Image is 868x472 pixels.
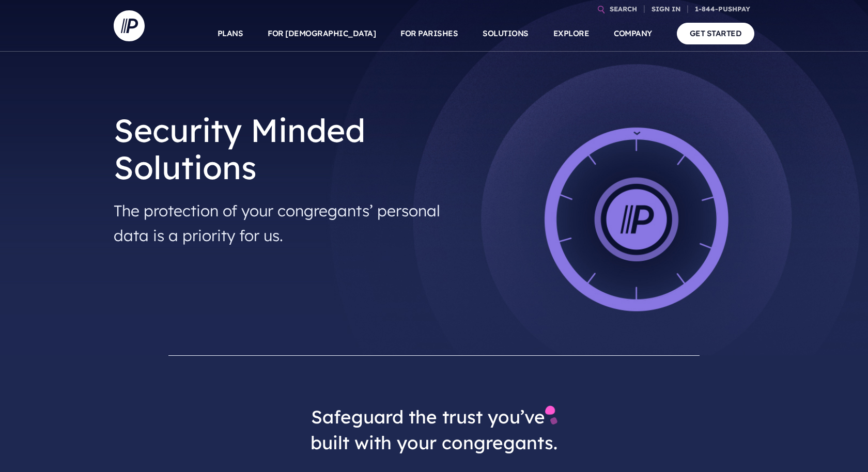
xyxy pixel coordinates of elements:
a: COMPANY [614,15,652,52]
h3: Safeguard the trust you’ve built with your congregants. [168,397,700,463]
a: PLANS [218,15,243,52]
a: FOR PARISHES [400,15,458,52]
a: EXPLORE [553,15,590,52]
a: GET STARTED [677,23,755,44]
a: FOR [DEMOGRAPHIC_DATA] [268,15,376,52]
a: SOLUTIONS [483,15,529,52]
h4: The protection of your congregants’ personal data is a priority for us. [114,194,466,252]
h1: Security Minded Solutions [114,103,466,194]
